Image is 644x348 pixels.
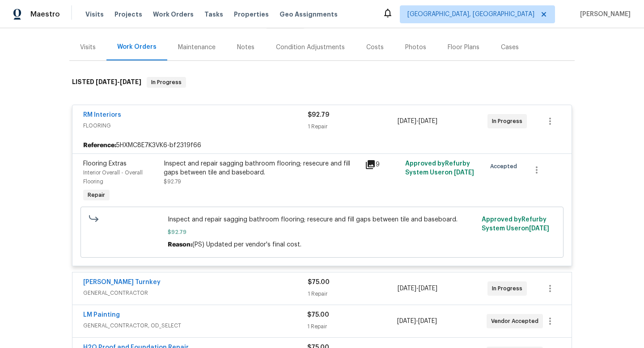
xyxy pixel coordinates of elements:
span: Maestro [30,10,60,19]
span: [PERSON_NAME] [576,10,631,19]
div: 1 Repair [308,122,398,131]
div: Visits [80,43,96,52]
span: Vendor Accepted [491,317,542,326]
span: In Progress [148,78,185,87]
span: Repair [84,191,109,199]
span: GENERAL_CONTRACTOR, OD_SELECT [83,321,307,330]
span: [DATE] [96,79,117,85]
span: [DATE] [419,285,437,292]
div: Maintenance [178,43,216,52]
span: - [398,117,437,126]
span: Projects [114,10,142,19]
span: In Progress [492,117,526,126]
span: [GEOGRAPHIC_DATA], [GEOGRAPHIC_DATA] [407,10,534,19]
div: Photos [405,43,426,52]
div: 1 Repair [307,322,397,331]
span: Flooring Extras [83,161,127,167]
span: $92.79 [164,179,181,184]
span: [DATE] [529,225,549,232]
span: $92.79 [168,228,477,237]
span: [DATE] [397,318,416,324]
span: [DATE] [454,170,474,176]
span: Accepted [490,162,521,171]
div: LISTED [DATE]-[DATE]In Progress [69,68,575,97]
span: Interior Overall - Overall Flooring [83,170,143,184]
div: Floor Plans [448,43,479,52]
h6: LISTED [72,77,141,88]
span: Approved by Refurby System User on [405,161,474,176]
span: Reason: [168,242,192,248]
span: Approved by Refurby System User on [482,216,549,232]
span: [DATE] [398,285,416,292]
span: GENERAL_CONTRACTOR [83,289,308,297]
span: In Progress [492,284,526,293]
span: - [398,284,437,293]
div: 5HXMC8E7K3VK6-bf2319f66 [72,137,572,153]
div: 1 Repair [308,289,398,298]
span: $92.79 [308,112,329,118]
span: [DATE] [398,118,416,124]
span: Inspect and repair sagging bathroom flooring; resecure and fill gaps between tile and baseboard. [168,215,477,224]
div: Notes [237,43,254,52]
div: 9 [365,159,400,170]
span: Tasks [204,11,223,17]
a: RM Interiors [83,112,121,118]
span: Properties [234,10,269,19]
div: Work Orders [117,42,157,51]
div: Costs [366,43,384,52]
a: [PERSON_NAME] Turnkey [83,279,161,285]
a: LM Painting [83,312,120,318]
span: Geo Assignments [280,10,338,19]
div: Inspect and repair sagging bathroom flooring; resecure and fill gaps between tile and baseboard. [164,159,360,177]
div: Condition Adjustments [276,43,345,52]
span: (PS) Updated per vendor's final cost. [192,242,301,248]
b: Reference: [83,141,116,150]
span: - [96,79,141,85]
div: Cases [501,43,519,52]
span: [DATE] [120,79,141,85]
span: Work Orders [153,10,194,19]
span: Visits [85,10,104,19]
span: $75.00 [308,279,330,285]
span: FLOORING [83,121,308,130]
span: $75.00 [307,312,329,318]
span: - [397,317,437,326]
span: [DATE] [418,318,437,324]
span: [DATE] [419,118,437,124]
